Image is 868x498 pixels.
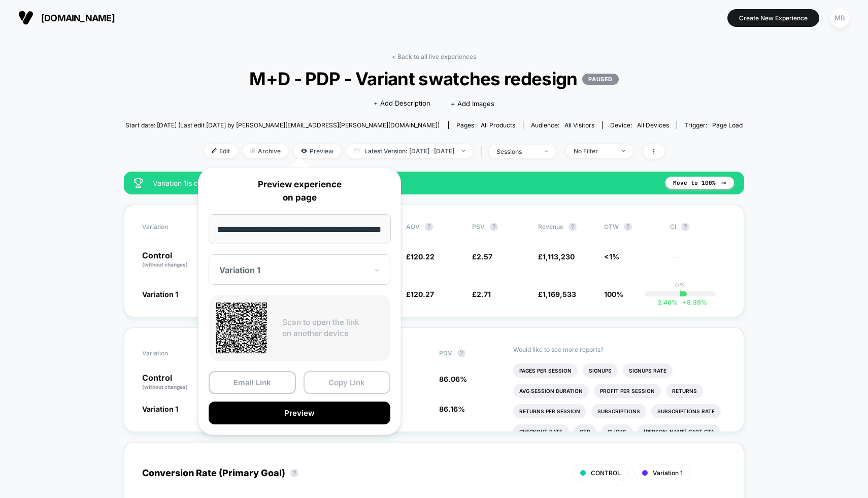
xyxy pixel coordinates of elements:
span: £ [472,252,492,261]
div: No Filter [574,147,614,155]
img: end [545,150,548,152]
span: £ [406,252,435,261]
span: + Add Description [374,98,430,109]
span: Variation 1 [142,405,178,413]
span: + [683,298,687,306]
img: success_star [134,178,143,188]
li: Avg Session Duration [513,384,589,398]
li: Ctr [574,424,596,439]
div: Audience: [531,121,594,129]
p: Control [142,374,206,391]
span: Device: [602,121,677,129]
span: AOV [406,223,420,230]
button: ? [457,349,465,357]
a: < Back to all live experiences [392,53,476,60]
p: Preview experience on page [209,178,390,204]
li: Profit Per Session [594,384,661,398]
p: | [679,289,681,296]
button: ? [681,223,689,231]
span: M+D - PDP - Variant swatches redesign [156,68,712,89]
span: (without changes) [142,384,188,390]
span: CONTROL [591,469,621,477]
button: Create New Experience [727,9,819,27]
button: ? [624,223,632,231]
li: Checkout Rate [513,424,569,439]
span: + Add Images [451,99,494,108]
span: Edit [204,144,238,158]
div: MB [830,8,850,28]
li: Subscriptions Rate [651,404,721,418]
span: Page Load [712,121,743,129]
img: Visually logo [18,10,34,25]
span: Start date: [DATE] (Last edit [DATE] by [PERSON_NAME][EMAIL_ADDRESS][PERSON_NAME][DOMAIN_NAME]) [125,121,440,129]
img: end [462,150,465,152]
li: Clicks [602,424,632,439]
div: Trigger: [685,121,743,129]
li: [PERSON_NAME] Cart Cta [638,424,720,439]
span: 1,113,230 [543,252,575,261]
p: Scan to open the link on another device [282,317,383,340]
button: Preview [209,402,390,424]
p: Would like to see more reports? [513,346,726,353]
span: 120.27 [411,290,434,298]
span: all products [481,121,515,129]
button: Email Link [209,371,296,394]
span: (without changes) [142,261,188,268]
span: PDV [439,349,452,357]
button: MB [827,8,853,28]
span: £ [472,290,491,298]
span: £ [538,290,576,298]
span: [DOMAIN_NAME] [41,13,115,23]
span: Archive [243,144,288,158]
button: Copy Link [304,371,391,394]
span: --- [670,254,726,269]
span: 86.06 % [439,375,467,383]
p: 0% [675,281,685,289]
span: Variation 1 is currently winning. [153,179,655,187]
span: PSV [472,223,485,230]
span: all devices [637,121,669,129]
p: PAUSED [582,74,618,85]
span: 86.16 % [439,405,465,413]
span: CI [670,223,726,231]
li: Signups [583,363,618,378]
span: Preview [293,144,341,158]
li: Returns [666,384,703,398]
span: <1% [604,252,619,261]
button: Move to 100% [665,177,734,189]
span: 100% [604,290,623,298]
span: All Visitors [564,121,594,129]
span: Variation [142,346,198,361]
button: ? [490,223,498,231]
p: Control [142,251,198,269]
span: 1,169,533 [543,290,576,298]
span: Revenue [538,223,563,230]
div: sessions [496,148,537,155]
img: edit [212,148,217,153]
span: £ [538,252,575,261]
button: ? [425,223,433,231]
span: Variation [142,223,198,231]
div: Pages: [456,121,515,129]
button: ? [569,223,577,231]
li: Subscriptions [591,404,646,418]
span: 2.46 % [658,298,678,306]
button: ? [290,469,298,477]
span: Variation 1 [142,290,178,298]
li: Pages Per Session [513,363,578,378]
span: 2.57 [477,252,492,261]
span: 2.71 [477,290,491,298]
span: 8.39 % [678,298,707,306]
li: Signups Rate [623,363,673,378]
span: Latest Version: [DATE] - [DATE] [346,144,473,158]
li: Returns Per Session [513,404,586,418]
span: Variation 1 [653,469,683,477]
img: calendar [354,148,359,153]
span: 120.22 [411,252,435,261]
img: end [250,148,255,153]
span: OTW [604,223,660,231]
img: end [622,150,625,152]
button: [DOMAIN_NAME] [15,10,118,26]
span: | [478,144,489,159]
span: £ [406,290,434,298]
